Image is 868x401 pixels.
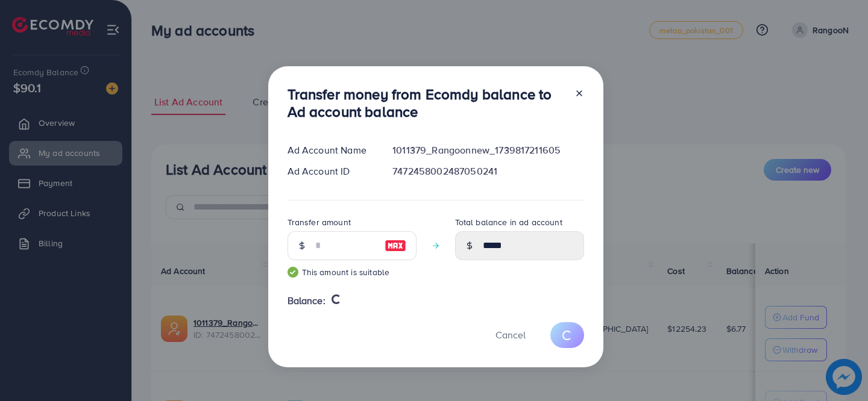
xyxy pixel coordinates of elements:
img: image [385,238,406,253]
div: Ad Account Name [278,143,383,157]
button: Cancel [480,322,541,348]
div: Ad Account ID [278,164,383,178]
img: guide [288,267,298,278]
label: Total balance in ad account [455,216,562,228]
small: This amount is suitable [288,266,417,278]
label: Transfer amount [288,216,351,228]
div: 7472458002487050241 [383,164,593,178]
span: Balance: [288,294,325,308]
div: 1011379_Rangoonnew_1739817211605 [383,143,593,157]
span: Cancel [495,328,526,341]
h3: Transfer money from Ecomdy balance to Ad account balance [288,85,565,120]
